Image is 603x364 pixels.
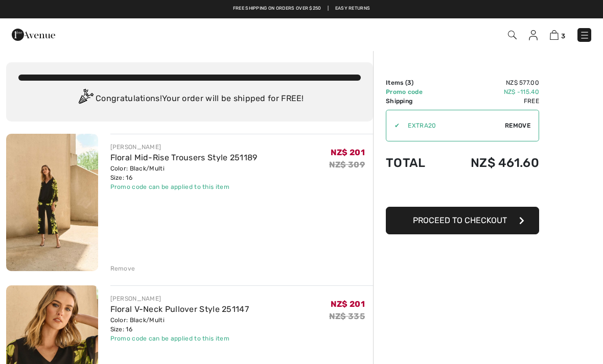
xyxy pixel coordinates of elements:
div: Color: Black/Multi Size: 16 [110,316,249,334]
td: NZ$ 461.60 [442,145,539,180]
img: Search [508,31,517,39]
a: Floral V-Neck Pullover Style 251147 [110,304,249,314]
div: [PERSON_NAME] [110,294,249,303]
s: NZ$ 309 [329,160,365,169]
a: 1ère Avenue [12,29,55,39]
a: Easy Returns [335,5,370,12]
div: Congratulations! Your order will be shipped for FREE! [18,89,361,109]
img: Shopping Bag [550,30,559,40]
img: 1ère Avenue [12,25,55,45]
div: Color: Black/Multi Size: 16 [110,164,258,182]
td: Shipping [386,96,442,106]
div: Remove [110,264,135,273]
td: NZ$ 577.00 [442,78,539,87]
span: Proceed to Checkout [413,215,507,225]
td: Items ( ) [386,78,442,87]
iframe: PayPal [386,180,539,203]
span: Remove [505,121,530,130]
div: Promo code can be applied to this item [110,182,258,191]
div: ✔ [386,121,400,130]
img: My Info [529,30,538,40]
a: 3 [550,29,565,41]
a: Free shipping on orders over $250 [233,5,321,12]
td: NZ$ -115.40 [442,87,539,96]
div: Promo code can be applied to this item [110,334,249,343]
s: NZ$ 335 [329,311,365,321]
td: Total [386,145,442,180]
input: Promo code [400,110,505,141]
span: 3 [561,32,565,40]
span: NZ$ 201 [331,148,365,157]
td: Free [442,96,539,106]
img: Menu [579,30,590,40]
img: Floral Mid-Rise Trousers Style 251189 [6,134,98,271]
span: | [328,5,329,12]
button: Proceed to Checkout [386,207,539,234]
span: NZ$ 201 [331,299,365,309]
img: Congratulation2.svg [75,89,96,109]
div: [PERSON_NAME] [110,142,258,152]
td: Promo code [386,87,442,96]
span: 3 [407,79,411,86]
a: Floral Mid-Rise Trousers Style 251189 [110,153,258,162]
